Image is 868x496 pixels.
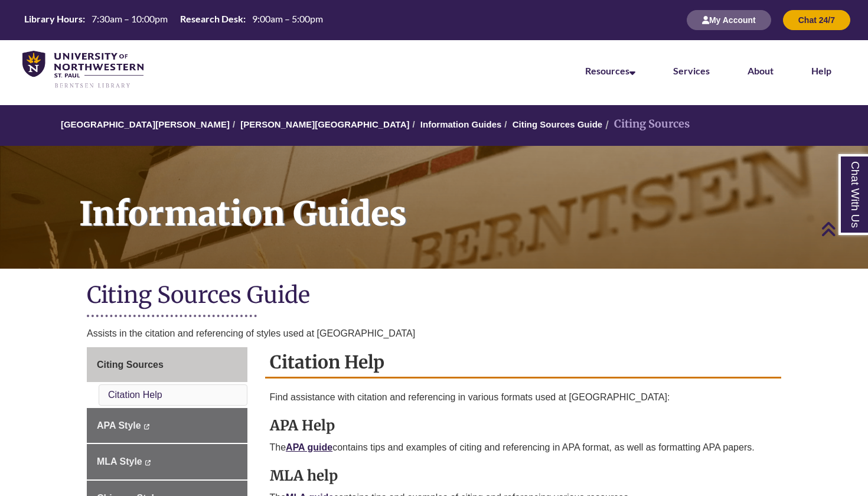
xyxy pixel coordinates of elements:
a: Citing Sources Guide [513,119,603,129]
h2: Citation Help [265,347,782,378]
span: APA Style [97,420,141,430]
a: My Account [687,15,771,25]
span: Assists in the citation and referencing of styles used at [GEOGRAPHIC_DATA] [87,328,415,338]
h1: Information Guides [66,146,868,253]
th: Research Desk: [175,12,247,25]
a: APA Style [87,408,247,443]
span: MLA Style [97,456,142,466]
a: Help [811,65,831,76]
a: Services [673,65,710,76]
h1: Citing Sources Guide [87,280,781,312]
strong: APA Help [270,416,335,435]
p: The contains tips and examples of citing and referencing in APA format, as well as formatting APA... [270,440,777,455]
table: Hours Today [19,12,328,27]
a: Information Guides [420,119,502,129]
span: 9:00am – 5:00pm [252,13,323,24]
a: [GEOGRAPHIC_DATA][PERSON_NAME] [61,119,230,129]
p: Find assistance with citation and referencing in various formats used at [GEOGRAPHIC_DATA]: [270,390,777,404]
a: Citation Help [108,390,162,400]
img: UNWSP Library Logo [22,51,143,89]
a: Resources [585,65,635,76]
i: This link opens in a new window [145,460,151,465]
th: Library Hours: [19,12,87,25]
strong: MLA help [270,466,338,485]
a: Hours Today [19,12,328,28]
li: Citing Sources [602,116,690,133]
a: Chat 24/7 [783,15,850,25]
button: Chat 24/7 [783,10,850,30]
a: Back to Top [821,221,865,237]
button: My Account [687,10,771,30]
i: This link opens in a new window [143,424,150,429]
span: Citing Sources [97,360,164,370]
a: [PERSON_NAME][GEOGRAPHIC_DATA] [240,119,409,129]
span: 7:30am – 10:00pm [92,13,168,24]
a: MLA Style [87,444,247,479]
a: About [748,65,774,76]
a: APA guide [286,442,332,452]
a: Citing Sources [87,347,247,383]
